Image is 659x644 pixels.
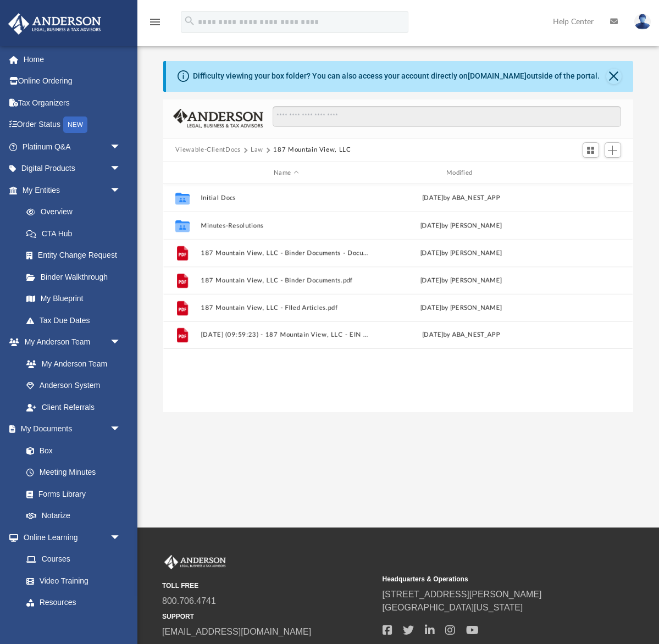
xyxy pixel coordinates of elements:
a: Entity Change Request [15,245,137,267]
span: arrow_drop_down [110,136,132,158]
a: Overview [15,201,137,223]
a: Tax Due Dates [15,309,137,331]
div: [DATE] by [PERSON_NAME] [376,303,546,313]
div: Modified [376,168,546,178]
button: Close [606,69,622,84]
a: Resources [15,592,132,614]
div: Name [201,168,371,178]
a: Tax Organizers [8,92,137,114]
a: Courses [15,548,132,570]
div: [DATE] by [PERSON_NAME] [376,221,546,231]
a: My Anderson Team [15,353,126,375]
a: Notarize [15,505,132,527]
div: id [168,168,196,178]
a: Order StatusNEW [8,114,137,136]
img: Anderson Advisors Platinum Portal [5,13,104,35]
div: grid [163,184,633,412]
i: search [184,15,196,27]
a: [DOMAIN_NAME] [468,71,527,80]
input: Search files and folders [273,106,621,127]
a: CTA Hub [15,223,137,245]
a: [GEOGRAPHIC_DATA][US_STATE] [383,603,523,612]
a: [STREET_ADDRESS][PERSON_NAME] [383,590,542,599]
img: User Pic [634,14,651,30]
small: SUPPORT [162,612,375,621]
a: Box [15,440,126,462]
a: menu [148,21,162,29]
div: [DATE] by ABA_NEST_APP [376,193,546,203]
button: Law [251,145,263,155]
button: Add [605,142,621,158]
div: NEW [63,116,87,133]
a: My Anderson Teamarrow_drop_down [8,331,132,353]
a: Client Referrals [15,396,132,418]
div: [DATE] by [PERSON_NAME] [376,248,546,258]
a: Online Learningarrow_drop_down [8,526,132,548]
a: Platinum Q&Aarrow_drop_down [8,136,137,158]
a: 800.706.4741 [162,596,216,606]
button: Viewable-ClientDocs [175,145,240,155]
button: [DATE] (09:59:23) - 187 Mountain View, LLC - EIN Letter from IRS.pdf [201,332,372,339]
a: My Documentsarrow_drop_down [8,418,132,440]
small: TOLL FREE [162,581,375,591]
div: id [551,168,628,178]
a: [EMAIL_ADDRESS][DOMAIN_NAME] [162,627,311,636]
a: Anderson System [15,375,132,397]
a: Home [8,48,137,70]
button: 187 Mountain View, LLC - Binder Documents.pdf [201,277,372,284]
span: arrow_drop_down [110,526,132,549]
a: Online Ordering [8,70,137,92]
span: arrow_drop_down [110,179,132,202]
button: 187 Mountain View, LLC - Binder Documents - DocuSigned.pdf [201,249,372,257]
span: arrow_drop_down [110,158,132,180]
button: Switch to Grid View [583,142,599,158]
a: Forms Library [15,483,126,505]
button: Initial Docs [201,195,372,202]
div: Difficulty viewing your box folder? You can also access your account directly on outside of the p... [193,70,600,82]
div: [DATE] by ABA_NEST_APP [376,331,546,341]
button: 187 Mountain View, LLC - FIled Articles.pdf [201,304,372,312]
a: Video Training [15,570,126,592]
a: Digital Productsarrow_drop_down [8,158,137,180]
button: Minutes-Resolutions [201,222,372,229]
div: [DATE] by [PERSON_NAME] [376,276,546,286]
i: menu [148,15,162,29]
span: arrow_drop_down [110,331,132,354]
a: My Entitiesarrow_drop_down [8,179,137,201]
span: arrow_drop_down [110,418,132,441]
small: Headquarters & Operations [383,574,595,584]
a: Binder Walkthrough [15,266,137,288]
a: My Blueprint [15,288,132,310]
button: 187 Mountain View, LLC [273,145,351,155]
a: Meeting Minutes [15,462,132,484]
img: Anderson Advisors Platinum Portal [162,555,228,569]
